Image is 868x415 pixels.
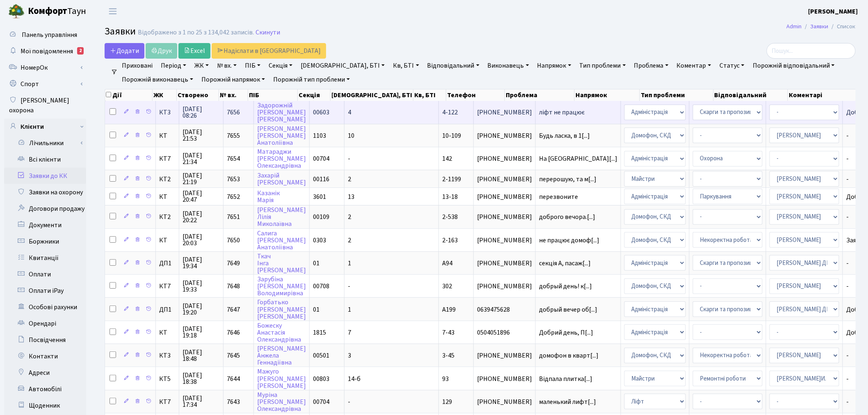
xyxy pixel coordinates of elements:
span: 2-538 [442,212,458,221]
span: [PHONE_NUMBER] [477,237,532,244]
a: Клієнти [4,119,86,135]
th: Кв, БТІ [413,89,446,101]
a: [PERSON_NAME]АнжелаГеннадіївна [257,344,306,367]
span: доброго вечора.[...] [539,212,595,221]
span: не працює домоф[...] [539,236,599,245]
span: - [348,154,350,163]
a: Матараджи[PERSON_NAME]Олександрівна [257,147,306,170]
span: перезвоните [539,194,617,200]
a: Документи [4,217,86,233]
a: Мої повідомлення2 [4,43,86,59]
span: [PHONE_NUMBER] [477,283,532,290]
a: Особові рахунки [4,299,86,315]
a: Відповідальний [424,59,483,73]
a: Excel [178,43,210,59]
span: 00116 [313,175,329,184]
span: [PHONE_NUMBER] [477,109,532,116]
span: 3-45 [442,351,455,360]
span: 00803 [313,374,329,383]
span: добрый день! к[...] [539,282,592,291]
span: 13-18 [442,192,458,201]
a: Спорт [4,76,86,92]
span: [DATE] 19:34 [183,256,220,269]
span: 00501 [313,351,329,360]
span: 14-б [348,374,361,383]
span: 0504051896 [477,329,532,336]
span: [DATE] 20:22 [183,210,220,223]
a: НомерОк [4,59,86,76]
a: Виконавець [484,59,532,73]
span: секція А, пасаж[...] [539,259,591,268]
span: 302 [442,282,452,291]
span: КТ [159,194,176,200]
th: Телефон [446,89,505,101]
span: 7653 [227,175,240,184]
th: ПІБ [248,89,298,101]
th: [DEMOGRAPHIC_DATA], БТІ [331,89,413,101]
th: Відповідальний [714,89,788,101]
a: Посвідчення [4,332,86,348]
span: ліфт не працює [539,109,617,116]
span: 0639475628 [477,306,532,313]
a: Секція [265,59,296,73]
span: [PHONE_NUMBER] [477,399,532,405]
th: Створено [177,89,219,101]
a: Порожній виконавець [119,73,196,87]
a: Задорожній[PERSON_NAME][PERSON_NAME] [257,101,306,124]
span: [PHONE_NUMBER] [477,194,532,200]
a: Орендарі [4,315,86,332]
span: 7644 [227,374,240,383]
span: [DATE] 21:34 [183,152,220,165]
a: Статус [716,59,748,73]
span: Заявки [105,24,136,39]
th: Секція [298,89,331,101]
span: 7 [348,328,351,337]
span: 2 [348,236,351,245]
span: 1815 [313,328,326,337]
span: перерошую, та м[...] [539,175,596,184]
span: КТ [159,132,176,139]
th: ЖК [153,89,177,101]
span: КТ3 [159,109,176,116]
a: Квитанції [4,250,86,266]
a: [PERSON_NAME]ЛіліяМиколаївна [257,205,306,228]
span: - [348,282,350,291]
span: Будь ласка, в 1[...] [539,131,590,140]
a: Тип проблеми [576,59,629,73]
th: Напрямок [575,89,640,101]
span: КТ2 [159,176,176,182]
button: Переключити навігацію [103,5,123,18]
span: Додати [110,46,139,55]
span: 7647 [227,305,240,314]
a: [DEMOGRAPHIC_DATA], БТІ [297,59,388,73]
span: 7648 [227,282,240,291]
th: Дії [105,89,153,101]
span: [PHONE_NUMBER] [477,155,532,162]
span: 93 [442,374,449,383]
li: Список [829,22,856,31]
span: 00109 [313,212,329,221]
a: Заявки [811,22,829,31]
span: 7654 [227,154,240,163]
span: 4 [348,108,351,117]
a: [PERSON_NAME] охорона [4,92,86,119]
span: [DATE] 20:03 [183,233,220,246]
span: 00603 [313,108,329,117]
span: [DATE] 20:47 [183,190,220,203]
span: 00704 [313,397,329,406]
a: Мажуго[PERSON_NAME][PERSON_NAME] [257,367,306,390]
span: Відпала плитка[...] [539,374,592,383]
a: ТкачІнга[PERSON_NAME] [257,252,306,275]
span: [DATE] 19:18 [183,326,220,339]
a: Напрямок [534,59,575,73]
span: [DATE] 08:26 [183,106,220,119]
span: 7651 [227,212,240,221]
a: Порожній тип проблеми [270,73,353,87]
span: [PHONE_NUMBER] [477,376,532,382]
span: - [348,397,350,406]
span: КТ5 [159,376,176,382]
span: КТ3 [159,352,176,359]
a: Оплати iPay [4,283,86,299]
th: № вх. [219,89,248,101]
span: 01 [313,305,320,314]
